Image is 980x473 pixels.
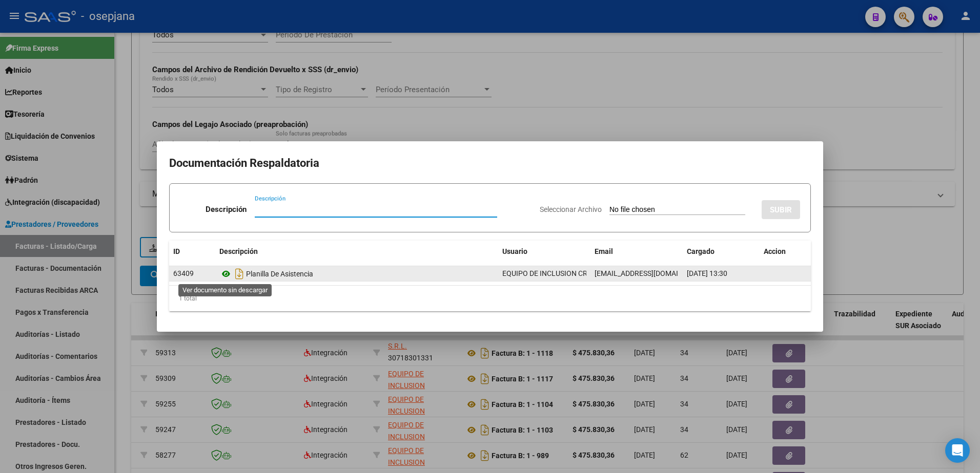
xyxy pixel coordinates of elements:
[540,205,602,213] span: Seleccionar Archivo
[173,247,180,255] span: ID
[687,269,727,277] span: [DATE] 13:30
[770,205,792,214] span: SUBIR
[764,247,786,255] span: Accion
[502,269,739,277] span: EQUIPO DE INCLUSION CRECIENDO JUNTOS S.R.L. CUIT: 30-71830133-1 .
[219,247,258,255] span: Descripción
[233,266,246,282] i: Descargar documento
[687,247,714,255] span: Cargado
[169,154,811,173] h2: Documentación Respaldatoria
[762,200,800,219] button: SUBIR
[215,241,498,263] datatable-header-cell: Descripción
[683,241,760,263] datatable-header-cell: Cargado
[498,241,590,263] datatable-header-cell: Usuario
[206,204,247,216] p: Descripción
[760,241,811,263] datatable-header-cell: Accion
[502,247,527,255] span: Usuario
[590,241,683,263] datatable-header-cell: Email
[169,241,215,263] datatable-header-cell: ID
[169,286,811,311] div: 1 total
[595,269,708,277] span: [EMAIL_ADDRESS][DOMAIN_NAME]
[595,247,613,255] span: Email
[945,438,970,463] div: Open Intercom Messenger
[219,266,494,282] div: Planilla De Asistencia
[173,269,194,277] span: 63409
